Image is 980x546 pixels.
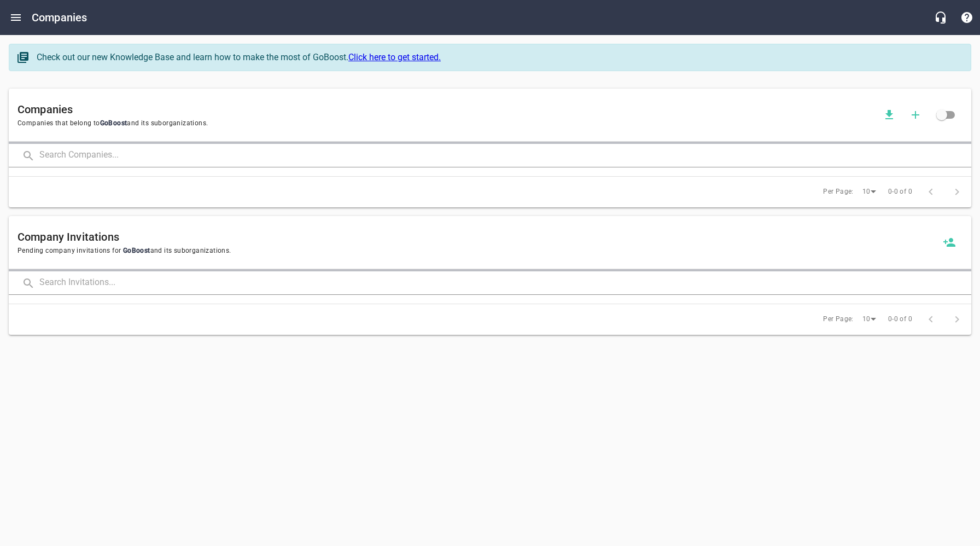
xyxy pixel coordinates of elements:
a: Click here to get started. [348,52,441,62]
span: Per Page: [823,187,854,198]
h6: Companies [32,9,87,26]
span: Per Page: [823,314,854,325]
input: Search Companies... [39,144,971,167]
span: GoBoost [100,119,127,127]
h6: Company Invitations [17,228,936,246]
span: Pending company invitations for and its suborganizations. [17,246,936,257]
span: 0-0 of 0 [888,314,912,325]
button: Invite a new company [936,229,962,255]
span: 0-0 of 0 [888,187,912,198]
input: Search Invitations... [39,271,971,295]
span: Companies that belong to and its suborganizations. [17,118,876,129]
div: 10 [858,184,880,199]
button: Support Portal [954,4,980,31]
h6: Companies [17,101,876,118]
div: 10 [858,312,880,327]
button: Live Chat [927,4,954,31]
span: GoBoost [121,247,150,254]
button: Add a new company [902,102,929,128]
div: Check out our new Knowledge Base and learn how to make the most of GoBoost. [37,51,960,64]
span: Click to view all companies [929,102,955,128]
button: Open drawer [3,4,29,31]
button: Download companies [876,102,902,128]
